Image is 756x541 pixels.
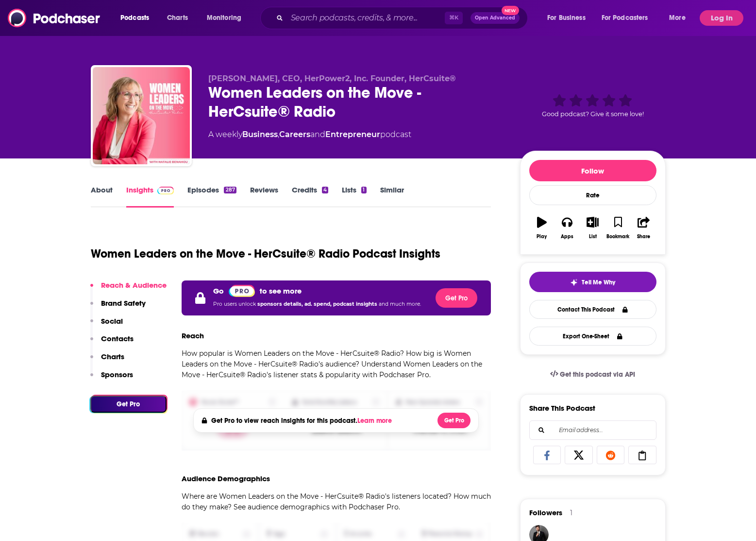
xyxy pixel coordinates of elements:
button: Apps [554,210,580,245]
button: Get Pro [437,413,470,428]
a: Pro website [229,284,255,297]
button: Reach & Audience [90,280,167,298]
button: tell me why sparkleTell Me Why [529,272,656,292]
img: Podchaser Pro [157,187,174,194]
a: Reviews [250,185,278,208]
div: List [589,234,597,240]
span: For Business [547,11,586,25]
input: Email address... [538,421,648,439]
button: Charts [90,352,124,370]
span: Get this podcast via API [560,370,635,379]
a: Similar [380,185,404,208]
div: Apps [561,234,573,240]
a: Entrepreneur [325,130,380,139]
div: 287 [224,187,236,193]
div: Good podcast? Give it some love! [520,74,666,134]
div: 1 [361,187,366,193]
h4: Get Pro to view reach insights for this podcast. [211,417,394,425]
a: Get this podcast via API [542,363,643,386]
div: Bookmark [606,234,629,240]
h1: Women Leaders on the Move - HerCsuite® Radio Podcast Insights [91,246,440,261]
h3: Audience Demographics [182,474,270,483]
button: open menu [200,10,254,26]
span: New [502,6,519,15]
button: List [580,210,605,245]
h3: Reach [182,331,204,340]
button: Sponsors [90,370,133,388]
a: Share on X/Twitter [565,446,593,464]
p: Reach & Audience [101,280,167,290]
p: Brand Safety [101,298,146,308]
a: InsightsPodchaser Pro [126,185,174,208]
button: open menu [662,10,698,26]
button: Get Pro [436,288,477,308]
span: sponsors details, ad. spend, podcast insights [257,301,379,307]
span: Podcasts [120,11,149,25]
input: Search podcasts, credits, & more... [287,10,445,26]
button: Open AdvancedNew [470,12,520,24]
p: Go [213,286,224,296]
span: and [310,130,325,139]
button: Get Pro [90,396,167,413]
button: open menu [114,10,162,26]
div: Search podcasts, credits, & more... [269,7,537,29]
a: Careers [279,130,310,139]
a: Share on Facebook [533,446,561,464]
div: Rate [529,185,656,205]
a: Lists1 [342,185,366,208]
span: Followers [529,508,562,517]
a: Episodes287 [187,185,236,208]
span: Open Advanced [475,16,515,20]
img: Podchaser Pro [229,285,255,297]
img: Podchaser - Follow, Share and Rate Podcasts [8,9,101,27]
h3: Share This Podcast [529,403,595,413]
button: open menu [540,10,598,26]
p: Social [101,316,123,326]
span: More [669,11,686,25]
a: Credits4 [292,185,328,208]
p: Charts [101,352,124,361]
button: Bookmark [605,210,631,245]
span: Good podcast? Give it some love! [542,110,644,118]
img: tell me why sparkle [570,279,578,286]
a: Share on Reddit [597,446,625,464]
span: [PERSON_NAME], CEO, HerPower2, Inc. Founder, HerCsuite® [208,74,456,83]
button: Share [631,210,656,245]
p: to see more [260,286,302,296]
div: Share [637,234,650,240]
p: Where are Women Leaders on the Move - HerCsuite® Radio's listeners located? How much do they make... [182,491,491,512]
div: A weekly podcast [208,129,411,140]
span: Monitoring [207,11,241,25]
button: Social [90,316,123,334]
img: Women Leaders on the Move - HerCsuite® Radio [93,67,190,164]
span: For Podcasters [602,11,648,25]
a: Copy Link [628,446,656,464]
a: Contact This Podcast [529,300,656,319]
p: Pro users unlock and much more. [213,297,421,312]
span: Tell Me Why [582,279,615,286]
div: Search followers [529,420,656,440]
button: open menu [595,10,662,26]
p: How popular is Women Leaders on the Move - HerCsuite® Radio? How big is Women Leaders on the Move... [182,348,491,380]
a: Charts [161,10,194,26]
button: Play [529,210,554,245]
button: Contacts [90,334,134,352]
button: Export One-Sheet [529,327,656,346]
p: Contacts [101,334,134,343]
div: Play [537,234,547,240]
span: , [278,130,279,139]
p: Sponsors [101,370,133,379]
button: Learn more [357,417,394,425]
a: Business [242,130,278,139]
button: Log In [700,10,743,26]
button: Follow [529,160,656,181]
span: Charts [167,11,188,25]
div: 4 [322,187,328,193]
button: Brand Safety [90,298,146,316]
span: ⌘ K [445,12,463,24]
div: 1 [570,508,572,517]
a: About [91,185,113,208]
